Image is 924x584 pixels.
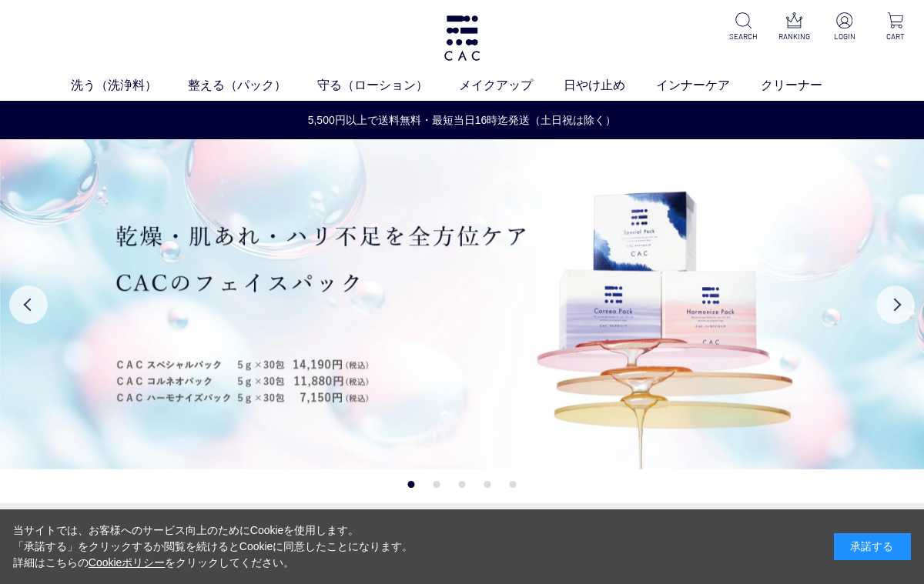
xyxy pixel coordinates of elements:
[727,31,759,42] p: SEARCH
[317,76,459,95] a: 守る（ローション）
[71,76,188,95] a: 洗う（洗浄料）
[778,31,810,42] p: RANKING
[564,76,656,95] a: 日やけ止め
[9,285,48,324] button: Previous
[459,481,466,488] button: 3 of 5
[761,76,853,95] a: クリーナー
[408,481,415,488] button: 1 of 5
[484,481,491,488] button: 4 of 5
[829,12,861,42] a: LOGIN
[876,285,915,324] button: Next
[656,76,761,95] a: インナーケア
[727,12,759,42] a: SEARCH
[13,522,413,571] div: 当サイトでは、お客様へのサービス向上のためにCookieを使用します。 「承諾する」をクリックするか閲覧を続けるとCookieに同意したことになります。 詳細はこちらの をクリックしてください。
[442,15,482,61] img: logo
[1,112,923,128] a: 5,500円以上で送料無料・最短当日16時迄発送（土日祝は除く）
[434,481,440,488] button: 2 of 5
[879,12,912,42] a: CART
[510,481,517,488] button: 5 of 5
[89,556,166,569] a: Cookieポリシー
[188,76,317,95] a: 整える（パック）
[834,533,911,560] div: 承諾する
[879,31,912,42] p: CART
[829,31,861,42] p: LOGIN
[778,12,810,42] a: RANKING
[459,76,564,95] a: メイクアップ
